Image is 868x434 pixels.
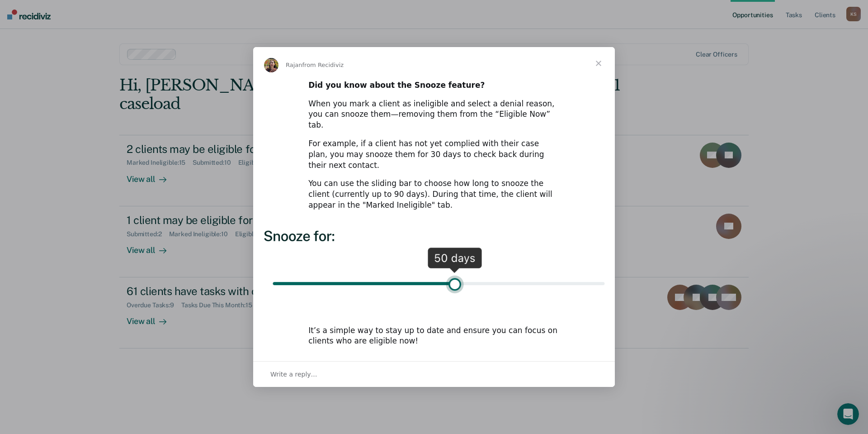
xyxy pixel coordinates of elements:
span: Close [582,47,615,80]
div: When you mark a client as ineligible and select a denial reason, you can snooze them—removing the... [308,99,560,131]
div: You can use the sliding bar to choose how long to snooze the client (currently up to 90 days). Du... [308,178,560,210]
b: Did you know about the Snooze feature? [308,81,485,90]
div: It’s a simple way to stay up to date and ensure you can focus on clients who are eligible now! [308,325,560,347]
span: from Recidiviz [302,62,344,68]
div: Open conversation and reply [253,361,615,387]
span: Write a reply… [270,368,317,380]
img: Profile image for Rajan [264,58,278,72]
div: For example, if a client has not yet complied with their case plan, you may snooze them for 30 da... [308,138,560,171]
span: Rajan [286,62,302,68]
